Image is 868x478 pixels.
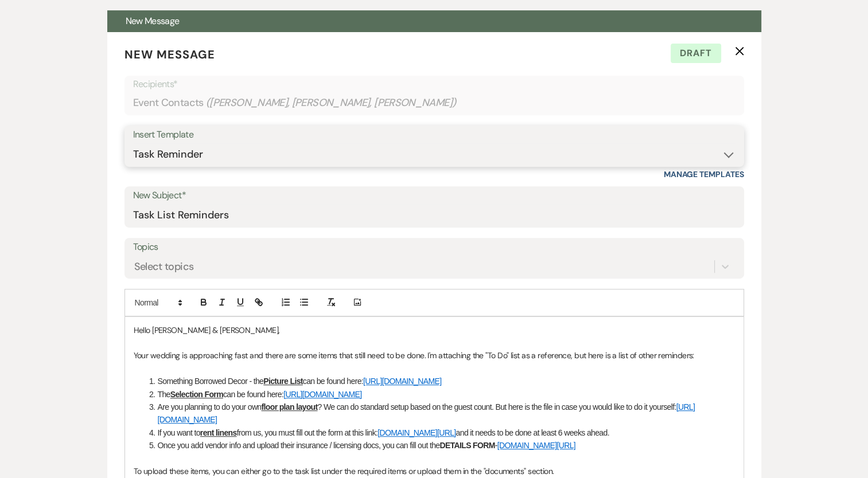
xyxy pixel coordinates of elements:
[146,401,735,426] li: Are you planning to do your own ? We can do standard setup based on the guest count. But here is ...
[671,44,721,63] span: Draft
[283,390,361,399] a: [URL][DOMAIN_NAME]
[263,377,303,386] u: Picture List
[124,47,215,62] span: New Message
[134,324,735,336] p: Hello [PERSON_NAME] & [PERSON_NAME],
[146,426,735,439] li: If you want to from us, you must fill out the form at this link: and it needs to be done at least...
[206,95,457,111] span: ( [PERSON_NAME], [PERSON_NAME], [PERSON_NAME] )
[133,239,735,256] label: Topics
[133,127,735,143] div: Insert Template
[126,15,180,27] span: New Message
[133,92,735,114] div: Event Contacts
[363,377,441,386] a: [URL][DOMAIN_NAME]
[133,187,735,204] label: New Subject*
[133,77,735,92] p: Recipients*
[261,402,317,412] u: floor plan layout
[134,349,735,362] p: Your wedding is approaching fast and there are some items that still need to be done. I'm attachi...
[134,465,735,477] p: To upload these items, you can either go to the task list under the required items or upload them...
[170,390,223,399] u: Selection Form
[439,441,495,450] strong: DETAILS FORM
[200,428,237,437] u: rent linens
[377,428,456,437] a: [DOMAIN_NAME][URL]
[146,375,735,387] li: Something Borrowed Decor - the can be found here:
[146,388,735,401] li: The can be found here:
[497,441,575,450] a: [DOMAIN_NAME][URL]
[146,439,735,452] li: Once you add vendor info and upload their insurance / licensing docs, you can fill out the -
[134,258,194,274] div: Select topics
[664,169,744,179] a: Manage Templates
